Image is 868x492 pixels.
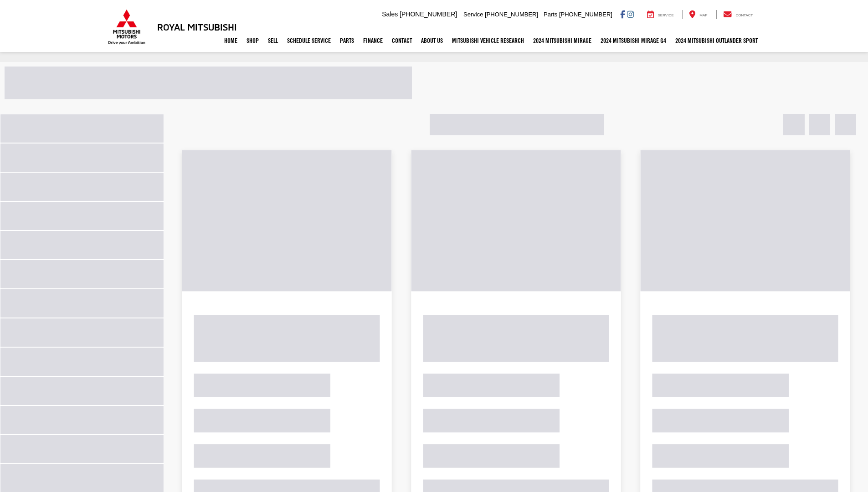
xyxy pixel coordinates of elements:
[447,29,529,52] a: Mitsubishi Vehicle Research
[620,10,625,18] a: Facebook: Click to visit our Facebook page
[682,10,714,19] a: Map
[485,11,538,18] span: [PHONE_NUMBER]
[416,29,447,52] a: About Us
[382,10,398,18] span: Sales
[400,10,457,18] span: [PHONE_NUMBER]
[335,29,359,52] a: Parts: Opens in a new tab
[658,13,674,17] span: Service
[716,10,760,19] a: Contact
[735,13,753,17] span: Contact
[596,29,671,52] a: 2024 Mitsubishi Mirage G4
[106,9,147,45] img: Mitsubishi
[671,29,762,52] a: 2024 Mitsubishi Outlander SPORT
[359,29,387,52] a: Finance
[282,29,335,52] a: Schedule Service: Opens in a new tab
[220,29,242,52] a: Home
[699,13,707,17] span: Map
[627,10,634,18] a: Instagram: Click to visit our Instagram page
[242,29,263,52] a: Shop
[529,29,596,52] a: 2024 Mitsubishi Mirage
[544,11,557,18] span: Parts
[463,11,483,18] span: Service
[640,10,681,19] a: Service
[387,29,416,52] a: Contact
[263,29,282,52] a: Sell
[157,22,237,32] h3: Royal Mitsubishi
[559,11,612,18] span: [PHONE_NUMBER]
